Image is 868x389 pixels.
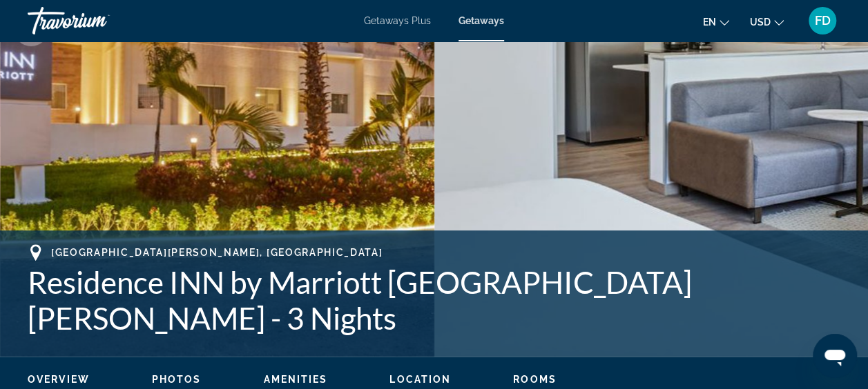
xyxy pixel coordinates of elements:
[513,373,557,386] button: Rooms
[703,17,716,28] span: en
[703,12,729,32] button: Change language
[364,15,431,26] a: Getaways Plus
[28,373,90,386] button: Overview
[804,6,840,35] button: User Menu
[28,264,840,336] h1: Residence INN by Marriott [GEOGRAPHIC_DATA][PERSON_NAME] - 3 Nights
[750,12,784,32] button: Change currency
[263,374,327,385] span: Amenities
[459,15,504,26] a: Getaways
[152,373,202,386] button: Photos
[152,374,202,385] span: Photos
[513,374,557,385] span: Rooms
[51,247,383,258] span: [GEOGRAPHIC_DATA][PERSON_NAME], [GEOGRAPHIC_DATA]
[389,373,451,386] button: Location
[389,374,451,385] span: Location
[750,17,771,28] span: USD
[28,3,166,39] a: Travorium
[28,374,90,385] span: Overview
[263,373,327,386] button: Amenities
[815,14,831,28] span: FD
[813,334,857,378] iframe: Button to launch messaging window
